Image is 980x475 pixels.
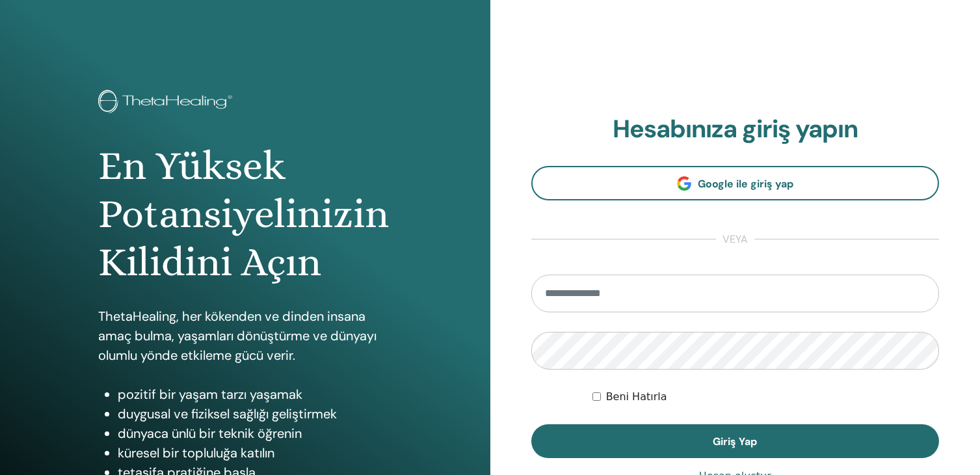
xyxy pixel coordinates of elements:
[118,404,392,424] li: duygusal ve fiziksel sağlığı geliştirmek
[118,424,392,443] li: dünyaca ünlü bir teknik öğrenin
[531,424,940,458] button: Giriş Yap
[98,142,392,287] h1: En Yüksek Potansiyelinizin Kilidini Açın
[716,232,754,247] span: veya
[592,389,939,405] div: Keep me authenticated indefinitely or until I manually logout
[118,443,392,463] li: küresel bir topluluğa katılın
[531,115,940,144] h2: Hesabınıza giriş yapın
[531,166,940,200] a: Google ile giriş yap
[118,385,392,404] li: pozitif bir yaşam tarzı yaşamak
[698,177,793,191] span: Google ile giriş yap
[606,389,667,405] label: Beni Hatırla
[98,306,392,365] p: ThetaHealing, her kökenden ve dinden insana amaç bulma, yaşamları dönüştürme ve dünyayı olumlu yö...
[713,435,757,448] span: Giriş Yap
